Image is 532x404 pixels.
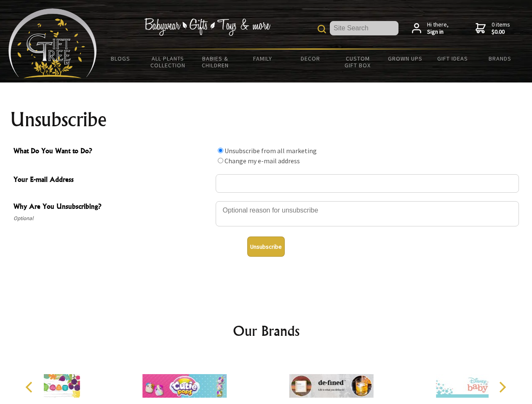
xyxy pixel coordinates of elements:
[492,28,510,36] strong: $0.00
[429,50,476,67] a: Gift Ideas
[218,148,223,153] input: What Do You Want to Do?
[97,50,144,67] a: BLOGS
[21,378,40,396] button: Previous
[239,50,287,67] a: Family
[13,201,211,213] span: Why Are You Unsubscribing?
[17,321,516,341] h2: Our Brands
[412,21,449,36] a: Hi there,Sign in
[216,201,519,226] textarea: Why Are You Unsubscribing?
[427,28,449,36] strong: Sign in
[144,50,192,74] a: All Plants Collection
[318,25,326,33] img: product search
[13,174,211,186] span: Your E-mail Address
[13,213,211,223] span: Optional
[493,378,511,396] button: Next
[225,146,317,155] label: Unsubscribe from all marketing
[10,109,522,130] h1: Unsubscribe
[427,21,449,36] span: Hi there,
[144,18,270,36] img: Babywear - Gifts - Toys & more
[8,8,97,78] img: Babyware - Gifts - Toys and more...
[247,237,285,257] button: Unsubscribe
[476,21,510,36] a: 0 items$0.00
[13,146,211,158] span: What Do You Want to Do?
[330,21,398,35] input: Site Search
[334,50,382,74] a: Custom Gift Box
[192,50,239,74] a: Babies & Children
[225,157,300,165] label: Change my e-mail address
[286,50,334,67] a: Decor
[216,174,519,193] input: Your E-mail Address
[381,50,429,67] a: Grown Ups
[218,158,223,163] input: What Do You Want to Do?
[476,50,524,67] a: Brands
[492,21,510,36] span: 0 items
